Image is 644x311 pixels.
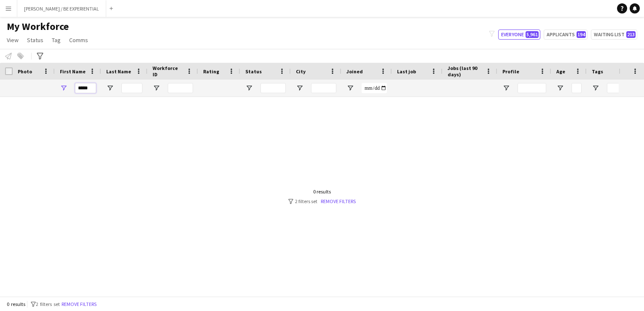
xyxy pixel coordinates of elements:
[626,31,636,38] span: 213
[397,68,416,75] span: Last job
[7,20,69,33] span: My Workforce
[60,68,86,75] span: First Name
[544,29,588,40] button: Applicants194
[346,84,354,92] button: Open Filter Menu
[311,83,336,93] input: City Filter Input
[106,68,131,75] span: Last Name
[36,301,60,307] span: 2 filters set
[591,29,637,40] button: Waiting list213
[448,65,482,78] span: Jobs (last 90 days)
[556,84,564,92] button: Open Filter Menu
[502,84,510,92] button: Open Filter Menu
[321,198,356,204] a: Remove filters
[592,68,603,75] span: Tags
[52,36,61,44] span: Tag
[153,65,183,78] span: Workforce ID
[168,83,193,93] input: Workforce ID Filter Input
[3,35,22,46] a: View
[296,68,306,75] span: City
[346,68,363,75] span: Joined
[518,83,546,93] input: Profile Filter Input
[577,31,586,38] span: 194
[502,68,519,75] span: Profile
[24,35,47,46] a: Status
[35,51,45,61] app-action-btn: Advanced filters
[66,35,91,46] a: Comms
[5,67,13,75] input: Column with Header Selection
[572,83,582,93] input: Age Filter Input
[260,83,286,93] input: Status Filter Input
[498,29,540,40] button: Everyone5,961
[7,36,19,44] span: View
[592,84,599,92] button: Open Filter Menu
[75,83,96,93] input: First Name Filter Input
[18,68,32,75] span: Photo
[526,31,539,38] span: 5,961
[203,68,219,75] span: Rating
[245,68,262,75] span: Status
[245,84,253,92] button: Open Filter Menu
[17,0,106,17] button: [PERSON_NAME] / BE EXPERIENTIAL
[69,36,88,44] span: Comms
[288,188,356,195] div: 0 results
[607,83,632,93] input: Tags Filter Input
[556,68,565,75] span: Age
[362,83,387,93] input: Joined Filter Input
[288,198,356,204] div: 2 filters set
[60,300,98,309] button: Remove filters
[106,84,114,92] button: Open Filter Menu
[60,84,67,92] button: Open Filter Menu
[153,84,160,92] button: Open Filter Menu
[48,35,64,46] a: Tag
[27,36,43,44] span: Status
[296,84,303,92] button: Open Filter Menu
[121,83,142,93] input: Last Name Filter Input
